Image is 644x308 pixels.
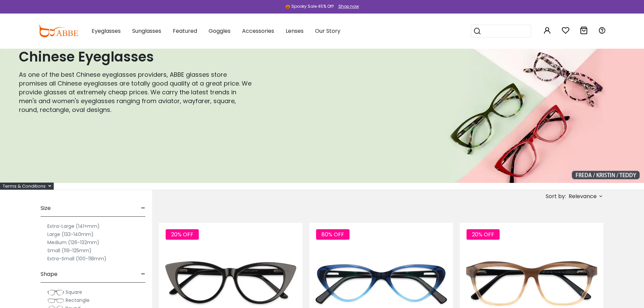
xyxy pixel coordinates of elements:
span: Relevance [569,190,597,203]
label: Extra-Small (100-118mm) [47,255,106,263]
div: 🎃 Spooky Sale 45% Off! [285,3,334,9]
span: Shape [41,266,57,282]
label: Medium (126-132mm) [47,238,99,246]
span: Lenses [286,27,304,35]
img: Square.png [47,289,64,296]
span: Eyeglasses [92,27,121,35]
span: 80% OFF [316,229,350,240]
label: Extra-Large (141+mm) [47,222,100,230]
label: Small (119-125mm) [47,246,92,255]
span: - [141,266,145,282]
img: Rectangle.png [47,297,64,304]
a: Shop now [335,3,359,9]
span: Sunglasses [132,27,161,35]
span: Square [66,289,82,295]
span: 20% OFF [166,229,199,240]
label: Large (133-140mm) [47,230,94,238]
span: Goggles [209,27,231,35]
span: Rectangle [66,297,90,304]
span: Size [41,200,51,216]
span: Accessories [242,27,274,35]
img: abbeglasses.com [38,25,78,37]
p: As one of the best Chinese eyeglasses providers, ABBE glasses store promises all Chinese eyeglass... [19,70,255,114]
span: - [141,200,145,216]
span: 20% OFF [467,229,500,240]
div: Shop now [338,3,359,9]
span: Sort by: [546,192,566,200]
span: Featured [173,27,197,35]
h1: Chinese Eyeglasses [19,49,255,65]
span: Our Story [315,27,340,35]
